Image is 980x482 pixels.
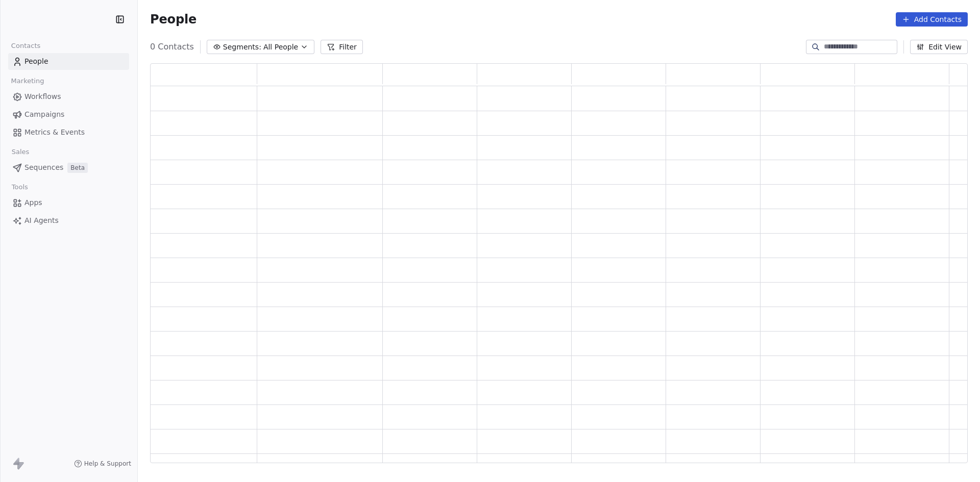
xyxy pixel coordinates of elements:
[8,53,129,70] a: People
[8,124,129,141] a: Metrics & Events
[910,40,968,54] button: Edit View
[24,91,61,102] span: Workflows
[7,180,32,195] span: Tools
[150,12,197,27] span: People
[7,144,34,160] span: Sales
[223,42,261,53] span: Segments:
[321,40,363,54] button: Filter
[7,38,45,54] span: Contacts
[24,127,85,138] span: Metrics & Events
[8,159,129,176] a: SequencesBeta
[24,215,59,226] span: AI Agents
[7,73,48,89] span: Marketing
[24,56,48,67] span: People
[8,194,129,211] a: Apps
[24,162,63,173] span: Sequences
[8,106,129,123] a: Campaigns
[24,109,64,120] span: Campaigns
[24,197,42,208] span: Apps
[74,460,131,468] a: Help & Support
[8,88,129,105] a: Workflows
[150,41,194,53] span: 0 Contacts
[8,212,129,229] a: AI Agents
[84,460,131,468] span: Help & Support
[896,12,968,27] button: Add Contacts
[263,42,298,53] span: All People
[67,163,88,173] span: Beta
